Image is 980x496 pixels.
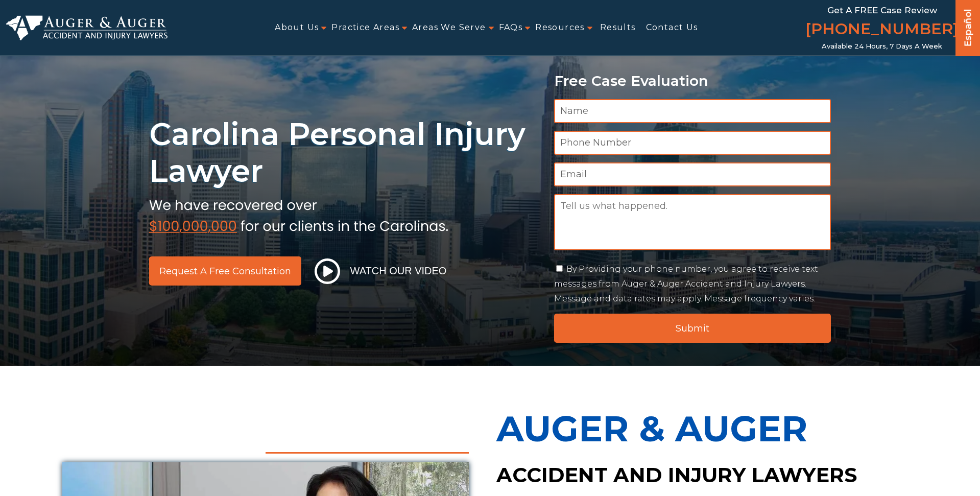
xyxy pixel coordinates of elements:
a: Request a Free Consultation [149,256,301,286]
a: About Us [275,16,319,39]
img: sub text [149,195,448,233]
button: Watch Our Video [312,258,450,285]
span: Get a FREE Case Review [827,5,937,15]
h2: Accident and Injury Lawyers [496,461,918,489]
a: Resources [535,16,585,39]
p: Auger & Auger [496,396,918,461]
a: FAQs [499,16,523,39]
span: Available 24 Hours, 7 Days a Week [822,42,942,51]
h1: Carolina Personal Injury Lawyer [149,116,542,190]
label: By Providing your phone number, you agree to receive text messages from Auger & Auger Accident an... [554,264,818,303]
p: Free Case Evaluation [554,73,831,89]
input: Email [554,162,831,186]
input: Phone Number [554,131,831,155]
img: Auger & Auger Accident and Injury Lawyers Logo [6,15,168,40]
a: Practice Areas [331,16,399,39]
a: Results [600,16,636,39]
a: Areas We Serve [412,16,486,39]
span: Request a Free Consultation [159,267,291,276]
input: Name [554,99,831,123]
a: [PHONE_NUMBER] [805,18,959,42]
input: Submit [554,314,831,343]
a: Contact Us [646,16,698,39]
